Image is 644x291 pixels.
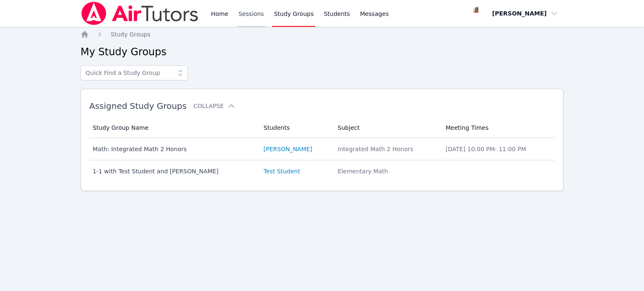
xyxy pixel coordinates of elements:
[332,118,440,138] th: Subject
[89,118,259,138] th: Study Group Name
[441,118,555,138] th: Meeting Times
[93,145,254,153] div: Math: Integrated Math 2 Honors
[80,45,563,59] h2: My Study Groups
[338,145,435,153] div: Integrated Math 2 Honors
[338,167,435,175] div: Elementary Math
[264,145,312,153] a: [PERSON_NAME]
[80,65,188,80] input: Quick Find a Study Group
[259,118,333,138] th: Students
[89,160,555,182] tr: 1-1 with Test Student and [PERSON_NAME]Test StudentElementary Math
[111,31,151,38] span: Study Groups
[93,167,254,175] div: 1-1 with Test Student and [PERSON_NAME]
[193,102,235,110] button: Collapse
[89,138,555,160] tr: Math: Integrated Math 2 Honors[PERSON_NAME]Integrated Math 2 Honors[DATE] 10:00 PM- 11:00 PM
[446,145,550,153] li: [DATE] 10:00 PM - 11:00 PM
[111,30,151,39] a: Study Groups
[80,2,199,25] img: Air Tutors
[89,101,187,111] span: Assigned Study Groups
[264,167,300,175] a: Test Student
[80,30,563,39] nav: Breadcrumb
[360,10,389,18] span: Messages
